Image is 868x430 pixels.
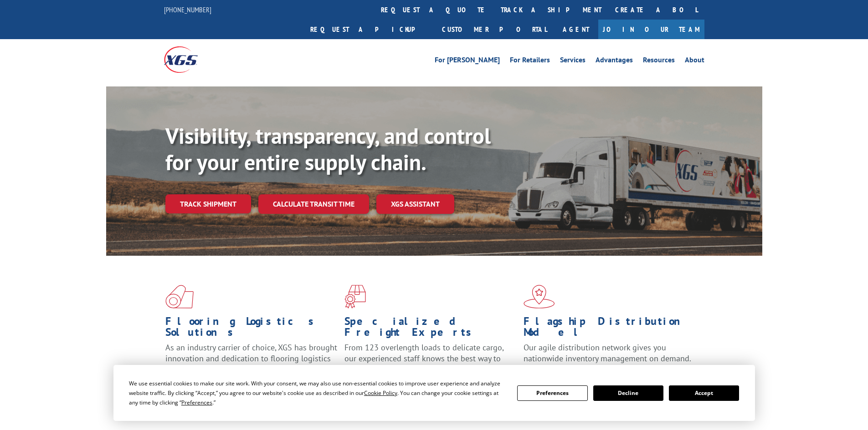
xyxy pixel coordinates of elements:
a: XGS ASSISTANT [376,194,454,214]
span: Cookie Policy [364,389,397,397]
a: For Retailers [510,56,550,66]
button: Preferences [517,385,587,401]
a: Agent [554,20,598,39]
h1: Flooring Logistics Solutions [165,316,338,342]
a: About [685,56,704,66]
span: Our agile distribution network gives you nationwide inventory management on demand. [524,342,691,364]
a: For [PERSON_NAME] [435,56,500,66]
h1: Specialized Freight Experts [344,316,517,342]
a: Calculate transit time [258,194,369,214]
button: Decline [593,385,663,401]
img: xgs-icon-focused-on-flooring-red [344,285,366,309]
span: Preferences [181,399,212,406]
a: Customer Portal [435,20,554,39]
a: Track shipment [165,194,251,213]
h1: Flagship Distribution Model [524,316,696,342]
a: Advantages [596,56,633,66]
b: Visibility, transparency, and control for your entire supply chain. [165,121,491,176]
button: Accept [669,385,739,401]
a: Join Our Team [598,20,704,39]
a: [PHONE_NUMBER] [164,5,211,14]
a: Resources [643,56,675,66]
img: xgs-icon-flagship-distribution-model-red [524,285,555,309]
span: As an industry carrier of choice, XGS has brought innovation and dedication to flooring logistics... [165,342,337,374]
a: Services [560,56,586,66]
p: From 123 overlength loads to delicate cargo, our experienced staff knows the best way to move you... [344,342,517,383]
div: We use essential cookies to make our site work. With your consent, we may also use non-essential ... [129,379,506,407]
a: Request a pickup [303,20,435,39]
img: xgs-icon-total-supply-chain-intelligence-red [165,285,194,309]
div: Cookie Consent Prompt [113,365,755,421]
